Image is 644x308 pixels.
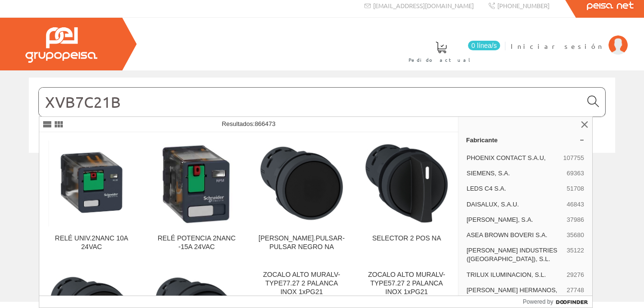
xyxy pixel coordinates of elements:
[567,216,584,224] span: 37986
[467,169,563,178] span: SIEMENS, S.A.
[29,165,615,173] div: © Grupo Peisa
[458,132,592,148] a: Fabricante
[467,200,563,209] span: DAISALUX, S.A.U.
[511,34,628,43] a: Iniciar sesión
[249,133,354,262] a: PULS.PULSAR-PULSAR NEGRO NA [PERSON_NAME].PULSAR-PULSAR NEGRO NA
[523,296,592,308] a: Powered by
[39,133,144,262] a: RELÉ UNIV.2NANC 10A 24VAC RELÉ UNIV.2NANC 10A 24VAC
[48,140,135,227] img: RELÉ UNIV.2NANC 10A 24VAC
[258,140,345,227] img: PULS.PULSAR-PULSAR NEGRO NA
[467,216,563,224] span: [PERSON_NAME], S.A.
[222,120,275,127] span: Resultados:
[409,55,474,65] span: Pedido actual
[257,234,346,251] div: [PERSON_NAME].PULSAR-PULSAR NEGRO NA
[511,41,604,51] span: Iniciar sesión
[467,246,563,263] span: [PERSON_NAME] INDUSTRIES ([GEOGRAPHIC_DATA]), S.L.
[567,184,584,193] span: 51708
[467,286,563,303] span: [PERSON_NAME] HERMANOS, S.L.
[467,184,563,193] span: LEDS C4 S.A.
[373,1,474,10] span: [EMAIL_ADDRESS][DOMAIN_NAME]
[255,120,275,127] span: 866473
[467,271,563,279] span: TRILUX ILUMINACION, S.L.
[152,234,241,251] div: RELÉ POTENCIA 2NANC -15A 24VAC
[25,27,97,63] img: Grupo Peisa
[523,297,553,306] span: Powered by
[467,231,563,240] span: ASEA BROWN BOVERI S.A.
[567,246,584,263] span: 35122
[467,154,560,162] span: PHOENIX CONTACT S.A.U,
[468,41,500,50] span: 0 línea/s
[362,234,451,243] div: SELECTOR 2 POS NA
[47,234,136,251] div: RELÉ UNIV.2NANC 10A 24VAC
[567,231,584,240] span: 35680
[567,169,584,178] span: 69363
[563,154,584,162] span: 107755
[363,140,450,227] img: SELECTOR 2 POS NA
[257,271,346,297] div: ZOCALO ALTO MURALV-TYPE77.27 2 PALANCA INOX 1xPG21
[567,200,584,209] span: 46843
[497,1,550,10] span: [PHONE_NUMBER]
[567,286,584,303] span: 27748
[362,271,451,297] div: ZOCALO ALTO MURALV-TYPE57.27 2 PALANCA INOX 1xPG21
[567,271,584,279] span: 29276
[39,88,582,116] input: Buscar...
[153,140,240,227] img: RELÉ POTENCIA 2NANC -15A 24VAC
[144,133,249,262] a: RELÉ POTENCIA 2NANC -15A 24VAC RELÉ POTENCIA 2NANC -15A 24VAC
[354,133,459,262] a: SELECTOR 2 POS NA SELECTOR 2 POS NA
